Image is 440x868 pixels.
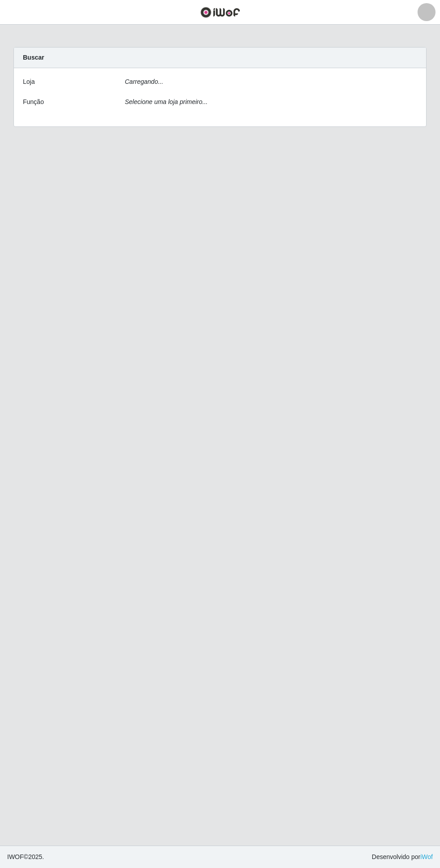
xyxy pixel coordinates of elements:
label: Loja [23,77,35,87]
span: Desenvolvido por [372,852,433,862]
i: Carregando... [125,78,163,85]
img: CoreUI Logo [200,7,240,18]
span: © 2025 . [7,852,44,862]
span: IWOF [7,853,24,860]
strong: Buscar [23,54,44,61]
label: Função [23,97,44,107]
a: iWof [420,853,433,860]
i: Selecione uma loja primeiro... [125,98,207,105]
